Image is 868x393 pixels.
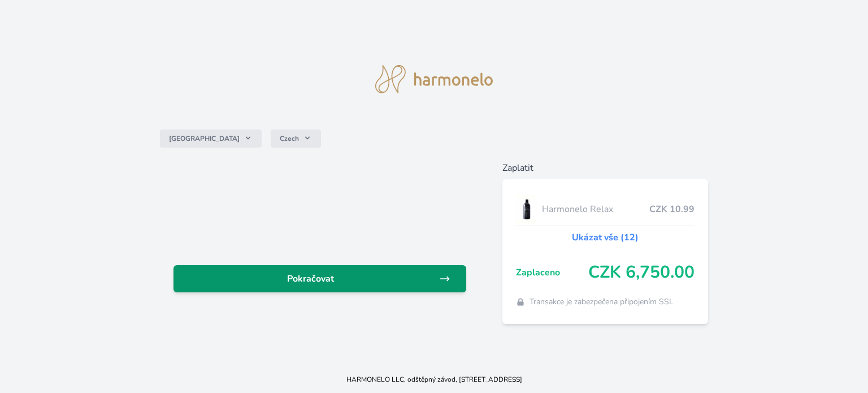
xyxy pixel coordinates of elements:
span: Czech [280,134,299,143]
img: logo.svg [375,65,493,93]
button: [GEOGRAPHIC_DATA] [160,129,262,148]
span: [GEOGRAPHIC_DATA] [169,134,240,143]
h6: Zaplatit [502,161,708,175]
button: Czech [271,129,321,148]
a: Pokračovat [173,265,466,292]
span: Harmonelo Relax [542,202,649,216]
span: Pokračovat [183,272,439,286]
a: Ukázat vše (12) [572,231,639,244]
img: CLEAN_RELAX_se_stinem_x-lo.jpg [516,195,537,223]
span: Zaplaceno [516,266,588,279]
span: Transakce je zabezpečena připojením SSL [530,296,674,308]
span: CZK 10.99 [649,202,695,216]
span: CZK 6,750.00 [588,262,695,283]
